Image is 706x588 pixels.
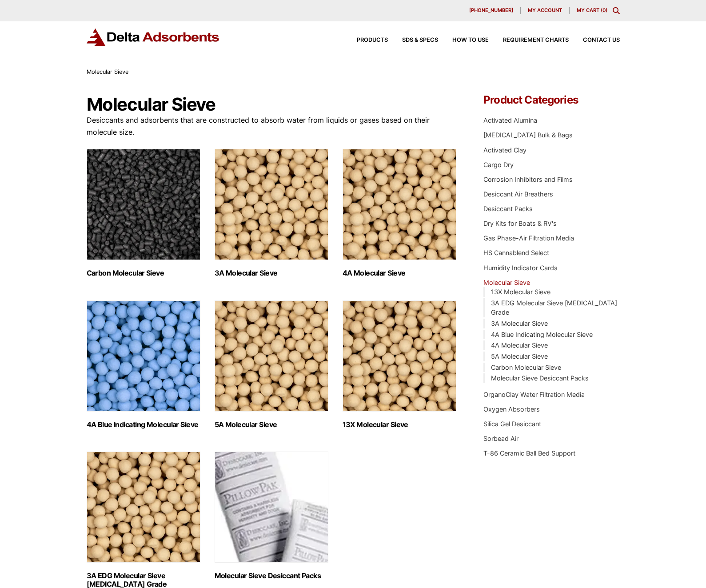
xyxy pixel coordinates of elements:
[483,435,519,442] a: Sorbead Air
[483,116,537,124] a: Activated Alumina
[602,7,606,13] span: 0
[87,149,200,277] a: Visit product category Carbon Molecular Sieve
[87,420,200,429] h2: 4A Blue Indicating Molecular Sieve
[483,391,585,398] a: OrganoClay Water Filtration Media
[503,37,569,43] span: Requirement Charts
[215,149,328,260] img: 3A Molecular Sieve
[469,8,513,13] span: [PHONE_NUMBER]
[343,149,456,260] img: 4A Molecular Sieve
[491,320,548,327] a: 3A Molecular Sieve
[87,149,200,260] img: Carbon Molecular Sieve
[215,572,328,580] h2: Molecular Sieve Desiccant Packs
[483,249,549,256] a: HS Cannablend Select
[438,37,489,43] a: How to Use
[491,352,548,360] a: 5A Molecular Sieve
[483,405,540,413] a: Oxygen Absorbers
[402,37,438,43] span: SDS & SPECS
[87,300,200,412] img: 4A Blue Indicating Molecular Sieve
[489,37,569,43] a: Requirement Charts
[491,288,550,296] a: 13X Molecular Sieve
[343,420,456,429] h2: 13X Molecular Sieve
[577,7,607,13] a: My Cart (0)
[87,95,457,114] h1: Molecular Sieve
[87,68,128,75] span: Molecular Sieve
[583,37,620,43] span: Contact Us
[483,449,575,457] a: T-86 Ceramic Ball Bed Support
[215,300,328,429] a: Visit product category 5A Molecular Sieve
[483,420,541,428] a: Silica Gel Desiccant
[483,279,530,286] a: Molecular Sieve
[87,114,457,138] p: Desiccants and adsorbents that are constructed to absorb water from liquids or gases based on the...
[343,37,388,43] a: Products
[452,37,489,43] span: How to Use
[215,452,328,580] a: Visit product category Molecular Sieve Desiccant Packs
[483,234,574,242] a: Gas Phase-Air Filtration Media
[483,95,619,105] h4: Product Categories
[215,420,328,429] h2: 5A Molecular Sieve
[613,7,620,14] div: Toggle Modal Content
[462,7,521,14] a: [PHONE_NUMBER]
[388,37,438,43] a: SDS & SPECS
[87,269,200,277] h2: Carbon Molecular Sieve
[491,364,561,371] a: Carbon Molecular Sieve
[483,264,558,272] a: Humidity Indicator Cards
[87,28,220,46] img: Delta Adsorbents
[528,8,562,13] span: My account
[215,149,328,277] a: Visit product category 3A Molecular Sieve
[521,7,570,14] a: My account
[215,300,328,412] img: 5A Molecular Sieve
[483,146,527,154] a: Activated Clay
[483,220,557,227] a: Dry Kits for Boats & RV's
[343,269,456,277] h2: 4A Molecular Sieve
[483,205,533,212] a: Desiccant Packs
[215,269,328,277] h2: 3A Molecular Sieve
[87,300,200,429] a: Visit product category 4A Blue Indicating Molecular Sieve
[491,299,617,316] a: 3A EDG Molecular Sieve [MEDICAL_DATA] Grade
[357,37,388,43] span: Products
[87,452,200,563] img: 3A EDG Molecular Sieve Ethanol Grade
[483,131,573,139] a: [MEDICAL_DATA] Bulk & Bags
[483,190,553,198] a: Desiccant Air Breathers
[491,341,548,349] a: 4A Molecular Sieve
[483,176,573,183] a: Corrosion Inhibitors and Films
[343,149,456,277] a: Visit product category 4A Molecular Sieve
[491,374,589,382] a: Molecular Sieve Desiccant Packs
[569,37,620,43] a: Contact Us
[343,300,456,429] a: Visit product category 13X Molecular Sieve
[343,300,456,412] img: 13X Molecular Sieve
[483,161,514,168] a: Cargo Dry
[215,452,328,563] img: Molecular Sieve Desiccant Packs
[491,331,593,338] a: 4A Blue Indicating Molecular Sieve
